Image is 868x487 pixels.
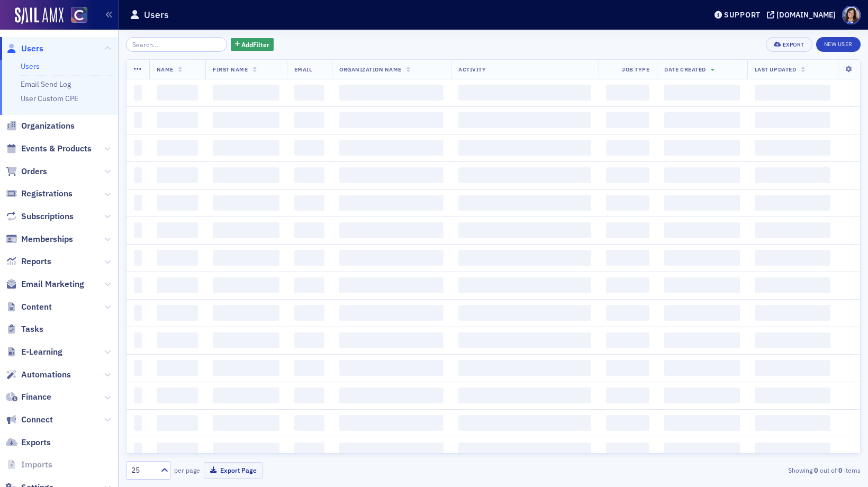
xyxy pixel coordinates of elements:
[755,195,830,211] span: ‌
[664,66,706,73] span: Date Created
[606,112,650,128] span: ‌
[213,443,279,458] span: ‌
[664,415,739,431] span: ‌
[664,443,739,458] span: ‌
[21,323,43,335] span: Tasks
[294,305,324,321] span: ‌
[134,85,142,101] span: ‌
[458,332,591,348] span: ‌
[6,211,74,222] a: Subscriptions
[755,332,830,348] span: ‌
[6,301,52,313] a: Content
[21,120,75,132] span: Organizations
[174,465,200,475] label: per page
[21,79,71,89] a: Email Send Log
[606,140,650,156] span: ‌
[21,43,43,55] span: Users
[294,250,324,266] span: ‌
[755,66,796,73] span: Last Updated
[606,305,650,321] span: ‌
[339,305,444,321] span: ‌
[134,415,142,431] span: ‌
[294,112,324,128] span: ‌
[458,167,591,183] span: ‌
[458,66,486,73] span: Activity
[157,387,198,403] span: ‌
[458,443,591,458] span: ‌
[21,256,51,267] span: Reports
[664,85,739,101] span: ‌
[213,332,279,348] span: ‌
[241,40,269,49] span: Add Filter
[157,305,198,321] span: ‌
[606,85,650,101] span: ‌
[21,94,78,103] a: User Custom CPE
[213,167,279,183] span: ‌
[606,222,650,238] span: ‌
[6,369,71,381] a: Automations
[664,112,739,128] span: ‌
[339,360,444,376] span: ‌
[664,140,739,156] span: ‌
[134,305,142,321] span: ‌
[6,166,47,177] a: Orders
[339,332,444,348] span: ‌
[157,332,198,348] span: ‌
[458,387,591,403] span: ‌
[606,167,650,183] span: ‌
[134,112,142,128] span: ‌
[213,277,279,293] span: ‌
[134,387,142,403] span: ‌
[204,462,263,479] button: Export Page
[21,391,51,403] span: Finance
[458,195,591,211] span: ‌
[294,167,324,183] span: ‌
[21,278,84,290] span: Email Marketing
[606,360,650,376] span: ‌
[755,250,830,266] span: ‌
[131,465,155,476] div: 25
[842,6,861,24] span: Profile
[21,414,53,426] span: Connect
[458,85,591,101] span: ‌
[458,277,591,293] span: ‌
[339,277,444,293] span: ‌
[6,414,53,426] a: Connect
[339,250,444,266] span: ‌
[755,360,830,376] span: ‌
[6,233,73,245] a: Memberships
[134,167,142,183] span: ‌
[623,465,861,475] div: Showing out of items
[664,332,739,348] span: ‌
[294,443,324,458] span: ‌
[134,443,142,458] span: ‌
[606,415,650,431] span: ‌
[294,66,312,73] span: Email
[6,437,51,448] a: Exports
[755,222,830,238] span: ‌
[134,222,142,238] span: ‌
[157,195,198,211] span: ‌
[126,37,227,52] input: Search…
[755,415,830,431] span: ‌
[294,195,324,211] span: ‌
[213,195,279,211] span: ‌
[767,11,839,19] button: [DOMAIN_NAME]
[458,250,591,266] span: ‌
[755,167,830,183] span: ‌
[606,195,650,211] span: ‌
[755,112,830,128] span: ‌
[21,188,73,200] span: Registrations
[294,332,324,348] span: ‌
[15,7,64,24] a: SailAMX
[664,222,739,238] span: ‌
[213,415,279,431] span: ‌
[157,85,198,101] span: ‌
[606,277,650,293] span: ‌
[64,7,87,25] a: View Homepage
[6,459,52,471] a: Imports
[755,140,830,156] span: ‌
[213,387,279,403] span: ‌
[812,465,820,475] strong: 0
[134,250,142,266] span: ‌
